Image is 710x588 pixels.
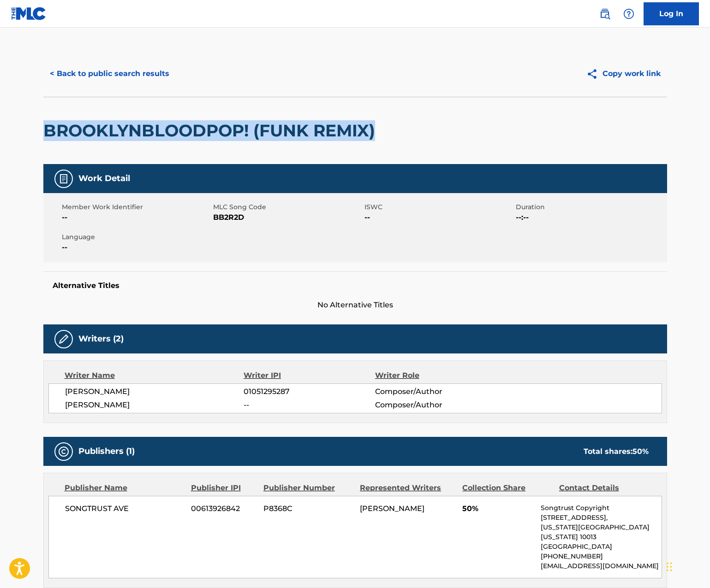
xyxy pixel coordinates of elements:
[360,482,455,494] div: Represented Writers
[65,386,244,397] span: [PERSON_NAME]
[516,202,665,212] span: Duration
[596,5,614,23] a: Public Search
[65,503,185,514] span: SONGTRUST AVE
[559,482,649,494] div: Contact Details
[599,8,610,19] img: search
[43,120,380,141] h2: BROOKLYNBLOODPOP! (FUNK REMIX)
[53,281,658,290] h5: Alternative Titles
[580,62,667,85] button: Copy work link
[11,7,47,20] img: MLC Logo
[364,202,513,212] span: ISWC
[43,300,667,311] span: No Alternative Titles
[667,553,672,581] div: Drag
[43,62,176,85] button: < Back to public search results
[541,503,661,513] p: Songtrust Copyright
[263,482,353,494] div: Publisher Number
[78,173,130,184] h5: Work Detail
[58,173,69,184] img: Work Detail
[213,202,362,212] span: MLC Song Code
[541,552,661,561] p: [PHONE_NUMBER]
[375,400,495,411] span: Composer/Author
[644,2,699,25] a: Log In
[584,446,649,457] div: Total shares:
[244,400,375,411] span: --
[78,334,124,344] h5: Writers (2)
[664,544,710,588] iframe: Chat Widget
[541,542,661,552] p: [GEOGRAPHIC_DATA]
[62,232,211,242] span: Language
[263,503,353,514] span: P8368C
[65,370,244,381] div: Writer Name
[78,446,135,457] h5: Publishers (1)
[375,386,495,397] span: Composer/Author
[65,400,244,411] span: [PERSON_NAME]
[375,370,495,381] div: Writer Role
[516,212,665,223] span: --:--
[360,504,424,513] span: [PERSON_NAME]
[191,503,257,514] span: 00613926842
[541,513,661,523] p: [STREET_ADDRESS],
[632,447,649,456] span: 50 %
[62,242,211,253] span: --
[541,561,661,571] p: [EMAIL_ADDRESS][DOMAIN_NAME]
[191,482,257,494] div: Publisher IPI
[62,212,211,223] span: --
[541,523,661,542] p: [US_STATE][GEOGRAPHIC_DATA][US_STATE] 10013
[58,334,69,345] img: Writers
[244,370,375,381] div: Writer IPI
[58,446,69,457] img: Publishers
[364,212,513,223] span: --
[462,482,552,494] div: Collection Share
[65,482,184,494] div: Publisher Name
[62,202,211,212] span: Member Work Identifier
[586,68,603,80] img: Copy work link
[623,8,634,19] img: help
[620,5,638,23] div: Help
[462,503,534,514] span: 50%
[213,212,362,223] span: BB2R2D
[244,386,375,397] span: 01051295287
